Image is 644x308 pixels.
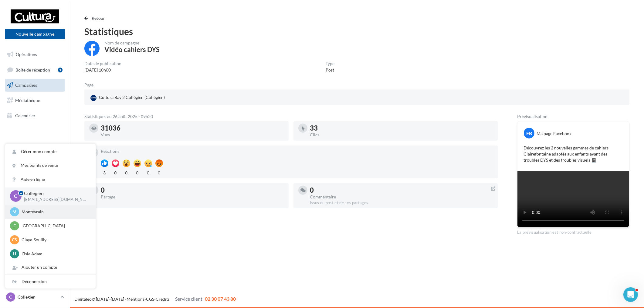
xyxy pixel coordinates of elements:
span: Retour [92,16,105,21]
div: 0 [101,187,284,194]
p: Collegien [24,190,86,197]
div: FB [524,128,534,138]
div: 1 [58,68,63,72]
a: Campagnes [4,79,66,92]
p: Découvrez les 2 nouvelles gammes de cahiers Clairefontaine adaptés aux enfants ayant des troubles... [524,145,623,163]
p: L'Isle Adam [22,251,88,257]
span: Médiathèque [15,98,40,103]
div: 31036 [101,125,284,131]
p: [GEOGRAPHIC_DATA] [22,223,88,229]
div: Prévisualisation [517,114,629,119]
div: Type [326,61,334,66]
p: Montevrain [22,209,88,215]
a: C Collegien [5,291,65,303]
span: Service client [175,296,202,302]
div: Ajouter un compte [5,261,96,274]
div: La prévisualisation est non-contractuelle [517,227,629,235]
div: Clics [310,133,493,137]
span: Opérations [16,52,37,57]
span: M [13,209,17,215]
div: Post [326,67,334,73]
span: C [9,294,12,300]
div: 0 [144,169,152,176]
a: Digitaleo [74,296,92,302]
div: Réactions [101,149,493,153]
span: © [DATE]-[DATE] - - - [74,296,236,302]
button: Nouvelle campagne [5,29,65,39]
div: Commentaire [310,195,493,199]
span: LI [13,251,16,257]
a: Mes points de vente [5,159,96,172]
iframe: Intercom live chat [623,287,638,302]
div: Statistiques [84,27,629,36]
div: [DATE] 10h00 [84,67,121,73]
div: Déconnexion [5,275,96,289]
div: Statistiques au 26 août 2025 - 09h20 [84,114,498,119]
a: Calendrier [4,109,66,122]
span: Campagnes [15,82,37,88]
p: [EMAIL_ADDRESS][DOMAIN_NAME] [24,197,86,202]
a: Cultura Bay 2 Collégien (Collégien) [89,93,268,102]
a: Gérer mon compte [5,145,96,159]
div: Date de publication [84,61,121,66]
span: CS [12,237,17,243]
span: Boîte de réception [15,67,50,72]
p: Collegien [18,294,58,300]
span: C [14,193,18,200]
div: 33 [310,125,493,131]
div: 0 [310,187,493,194]
div: Partage [101,195,284,199]
div: 0 [155,169,163,176]
div: 0 [123,169,130,176]
a: CGS [146,296,154,302]
button: Retour [84,15,108,22]
div: Ma page Facebook [537,131,571,137]
a: Médiathèque [4,94,66,107]
p: Claye-Souilly [22,237,88,243]
a: Opérations [4,48,66,61]
div: 3 [101,169,108,176]
div: Issus du post et de ses partages [310,200,493,206]
div: Vues [101,133,284,137]
a: Aide en ligne [5,173,96,186]
div: Page [84,83,98,87]
div: 0 [134,169,141,176]
a: Boîte de réception1 [4,63,66,76]
span: 02 30 07 43 80 [205,296,236,302]
a: Mentions [127,296,144,302]
div: Vidéo cahiers DYS [104,46,160,53]
div: Cultura Bay 2 Collégien (Collégien) [89,93,166,102]
span: F [13,223,16,229]
div: 0 [112,169,119,176]
a: Crédits [156,296,170,302]
div: Nom de campagne [104,41,160,45]
span: Calendrier [15,113,36,118]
